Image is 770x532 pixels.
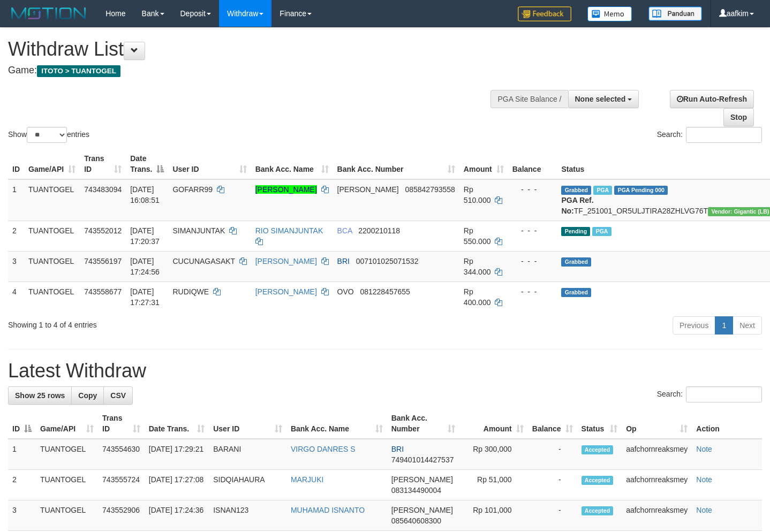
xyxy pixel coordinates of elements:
th: Status: activate to sort column ascending [577,408,622,439]
label: Show entries [8,127,89,143]
td: 4 [8,282,24,312]
a: Note [696,475,712,484]
div: - - - [512,225,553,236]
th: User ID: activate to sort column ascending [209,408,286,439]
a: Copy [71,386,104,405]
span: Grabbed [561,288,591,297]
span: Copy [78,391,97,400]
span: [DATE] 17:20:37 [130,226,160,246]
a: Next [733,316,762,335]
img: Button%20Memo.svg [587,6,632,21]
th: User ID: activate to sort column ascending [168,149,251,179]
div: - - - [512,184,553,195]
a: 1 [715,316,733,335]
th: ID: activate to sort column descending [8,408,36,439]
td: - [528,470,577,500]
th: Action [692,408,762,439]
a: Note [696,445,712,453]
span: Rp 344.000 [464,257,491,276]
span: 743483094 [84,185,122,194]
th: Op: activate to sort column ascending [622,408,692,439]
span: 743558677 [84,287,122,296]
td: TUANTOGEL [24,221,80,251]
a: Previous [673,316,715,335]
a: CSV [103,386,133,405]
td: [DATE] 17:29:21 [145,439,209,470]
div: Showing 1 to 4 of 4 entries [8,315,313,330]
input: Search: [686,127,762,143]
th: Trans ID: activate to sort column ascending [98,408,145,439]
td: - [528,439,577,470]
th: Bank Acc. Number: activate to sort column ascending [387,408,459,439]
h1: Latest Withdraw [8,360,762,382]
td: Rp 51,000 [459,470,528,500]
span: Pending [561,227,590,236]
span: Copy 081228457655 to clipboard [360,287,410,296]
td: TUANTOGEL [36,470,98,500]
td: 743555724 [98,470,145,500]
td: BARANI [209,439,286,470]
td: 1 [8,439,36,470]
span: BRI [391,445,404,453]
td: ISNAN123 [209,500,286,531]
th: Trans ID: activate to sort column ascending [80,149,126,179]
h4: Game: [8,65,503,76]
span: [DATE] 17:24:56 [130,257,160,276]
a: Stop [723,108,754,126]
th: Bank Acc. Name: activate to sort column ascending [286,408,387,439]
td: 1 [8,179,24,221]
span: [PERSON_NAME] [391,506,453,514]
a: [PERSON_NAME] [255,185,317,194]
img: panduan.png [648,6,702,21]
div: - - - [512,286,553,297]
a: [PERSON_NAME] [255,287,317,296]
th: Bank Acc. Name: activate to sort column ascending [251,149,333,179]
th: Date Trans.: activate to sort column ascending [145,408,209,439]
th: Date Trans.: activate to sort column descending [126,149,168,179]
div: - - - [512,256,553,267]
td: SIDQIAHAURA [209,470,286,500]
span: GOFARR99 [172,185,213,194]
span: Copy 2200210118 to clipboard [358,226,400,235]
span: [PERSON_NAME] [391,475,453,484]
span: ITOTO > TUANTOGEL [37,65,120,77]
span: Rp 510.000 [464,185,491,204]
span: [DATE] 17:27:31 [130,287,160,307]
span: [DATE] 16:08:51 [130,185,160,204]
td: 3 [8,251,24,282]
label: Search: [657,127,762,143]
span: BRI [337,257,350,265]
span: PGA Pending [614,186,668,195]
span: Copy 083134490004 to clipboard [391,486,441,495]
span: Accepted [582,506,614,515]
a: [PERSON_NAME] [255,257,317,265]
span: 743556197 [84,257,122,265]
td: 3 [8,500,36,531]
td: TUANTOGEL [36,500,98,531]
span: None selected [575,95,626,103]
span: Grabbed [561,257,591,267]
span: Copy 085842793558 to clipboard [405,185,455,194]
span: Grabbed [561,186,591,195]
td: 743552906 [98,500,145,531]
a: VIRGO DANRES S [291,445,356,453]
td: 2 [8,470,36,500]
td: TUANTOGEL [24,251,80,282]
a: Note [696,506,712,514]
th: Bank Acc. Number: activate to sort column ascending [333,149,459,179]
td: aafchornreaksmey [622,470,692,500]
td: TUANTOGEL [24,179,80,221]
h1: Withdraw List [8,39,503,60]
span: Copy 749401014427537 to clipboard [391,455,454,464]
div: PGA Site Balance / [490,90,568,108]
span: Marked by aafyoumonoriya [592,227,611,236]
span: Accepted [582,476,614,485]
th: Game/API: activate to sort column ascending [36,408,98,439]
th: Balance: activate to sort column ascending [528,408,577,439]
td: 2 [8,221,24,251]
span: RUDIQWE [172,287,209,296]
span: CUCUNAGASAKT [172,257,235,265]
td: Rp 101,000 [459,500,528,531]
span: 743552012 [84,226,122,235]
span: Copy 085640608300 to clipboard [391,516,441,525]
